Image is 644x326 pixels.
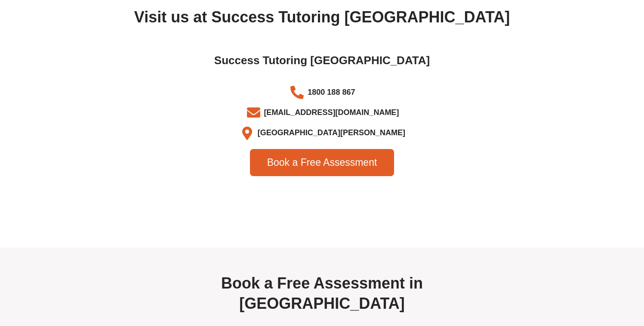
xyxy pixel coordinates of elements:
iframe: Chat Widget [496,229,644,326]
span: Book a Free Assessment [267,158,377,168]
span: 1800 188 867 [305,85,355,99]
h2: Success Tutoring [GEOGRAPHIC_DATA] [86,53,559,68]
span: [EMAIL_ADDRESS][DOMAIN_NAME] [262,106,399,120]
span: [GEOGRAPHIC_DATA][PERSON_NAME] [256,126,405,140]
a: Book a Free Assessment [250,149,394,176]
div: チャットウィジェット [496,229,644,326]
h2: Book a Free Assessment in [GEOGRAPHIC_DATA] [163,273,482,314]
h2: Visit us at Success Tutoring [GEOGRAPHIC_DATA] [81,7,563,28]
